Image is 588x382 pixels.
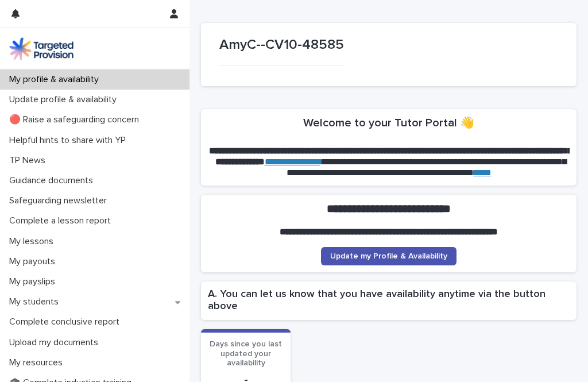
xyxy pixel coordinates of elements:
[303,116,474,130] h2: Welcome to your Tutor Portal 👋
[5,135,135,146] p: Helpful hints to share with YP
[5,74,108,85] p: My profile & availability
[5,317,129,327] p: Complete conclusive report
[5,276,64,287] p: My payslips
[5,256,64,267] p: My payouts
[5,236,63,247] p: My lessons
[219,37,344,53] p: AmyC--CV10-48585
[208,288,570,313] h2: A. You can let us know that you have availability anytime via the button above
[210,340,282,368] span: Days since you last updated your availability
[321,247,457,265] a: Update my Profile & Availability
[5,195,116,206] p: Safeguarding newsletter
[9,37,73,60] img: M5nRWzHhSzIhMunXDL62
[5,337,107,348] p: Upload my documents
[5,296,68,307] p: My students
[330,252,447,260] span: Update my Profile & Availability
[5,114,148,125] p: 🔴 Raise a safeguarding concern
[5,94,126,105] p: Update profile & availability
[5,155,55,166] p: TP News
[5,357,72,368] p: My resources
[5,175,102,186] p: Guidance documents
[5,215,120,226] p: Complete a lesson report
